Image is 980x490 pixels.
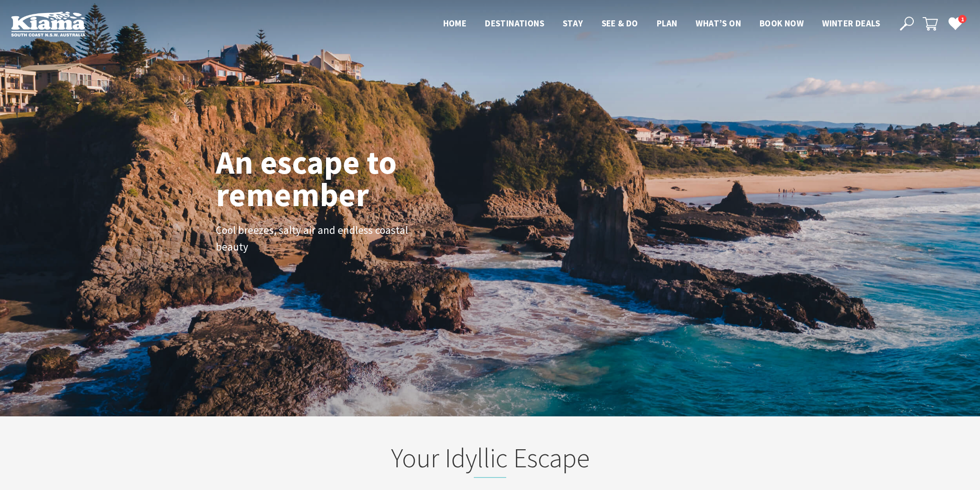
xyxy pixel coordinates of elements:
span: Plan [657,18,678,29]
span: Stay [563,18,583,29]
span: What’s On [696,18,741,29]
h2: Your Idyllic Escape [308,442,672,478]
nav: Main Menu [434,16,889,31]
span: See & Do [602,18,638,29]
p: Cool breezes, salty air and endless coastal beauty [216,222,424,256]
span: Destinations [485,18,544,29]
h1: An escape to remember [216,146,471,211]
span: Winter Deals [822,18,880,29]
span: Home [443,18,467,29]
span: 1 [958,15,967,24]
span: Book now [760,18,804,29]
a: 1 [948,16,962,30]
img: Kiama Logo [11,11,85,37]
